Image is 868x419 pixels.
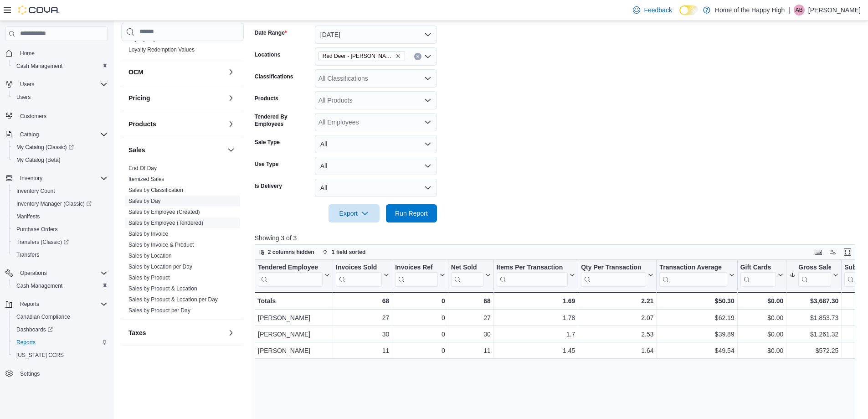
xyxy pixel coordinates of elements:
[644,5,672,15] span: Feedback
[13,186,59,197] a: Inventory Count
[226,67,236,78] button: OCM
[255,51,281,58] label: Locations
[128,264,192,270] a: Sales by Location per Day
[796,5,803,16] span: AB
[395,209,428,218] span: Run Report
[16,200,92,207] span: Inventory Manager (Classic)
[128,198,161,204] a: Sales by Day
[740,312,783,323] div: $0.00
[128,145,224,155] button: Sales
[2,128,111,141] button: Catalog
[336,345,389,356] div: 11
[128,119,156,129] h3: Products
[395,312,445,323] div: 0
[13,155,108,166] span: My Catalog (Beta)
[581,264,646,287] div: Qty Per Transaction
[128,165,157,171] a: End Of Day
[2,109,111,122] button: Customers
[827,247,838,258] button: Display options
[497,312,575,323] div: 1.78
[20,269,47,277] span: Operations
[9,248,111,261] button: Transfers
[319,247,370,258] button: 1 field sorted
[20,113,46,120] span: Customers
[659,345,734,356] div: $49.54
[336,295,389,306] div: 68
[255,233,862,243] p: Showing 3 of 3
[16,110,108,121] span: Customers
[2,298,111,310] button: Reports
[323,52,394,61] span: Red Deer - [PERSON_NAME] Place - Fire & Flower
[13,249,108,260] span: Transfers
[16,79,108,90] span: Users
[740,345,783,356] div: $0.00
[2,367,111,380] button: Settings
[257,295,330,306] div: Totals
[13,198,95,209] a: Inventory Manager (Classic)
[451,345,491,356] div: 11
[258,329,330,340] div: [PERSON_NAME]
[13,211,108,222] span: Manifests
[9,210,111,223] button: Manifests
[255,139,280,146] label: Sale Type
[629,1,675,19] a: Feedback
[336,264,382,272] div: Invoices Sold
[395,264,437,287] div: Invoices Ref
[13,224,108,235] span: Purchase Orders
[255,160,278,168] label: Use Type
[13,350,67,361] a: [US_STATE] CCRS
[386,204,437,222] button: Run Report
[329,204,380,222] button: Export
[255,29,287,36] label: Date Range
[16,173,108,184] span: Inventory
[16,268,108,279] span: Operations
[9,336,111,349] button: Reports
[16,313,70,321] span: Canadian Compliance
[20,131,39,138] span: Catalog
[2,267,111,279] button: Operations
[128,328,146,337] h3: Taxes
[128,328,224,337] button: Taxes
[395,295,445,306] div: 0
[679,5,699,15] input: Dark Mode
[740,264,776,287] div: Gift Card Sales
[496,295,575,306] div: 1.69
[581,345,653,356] div: 1.64
[226,145,236,155] button: Sales
[16,368,108,379] span: Settings
[581,264,653,287] button: Qty Per Transaction
[258,312,330,323] div: [PERSON_NAME]
[13,311,108,322] span: Canadian Compliance
[336,264,389,287] button: Invoices Sold
[788,5,790,16] p: |
[13,280,66,291] a: Cash Management
[336,264,382,287] div: Invoices Sold
[128,119,224,129] button: Products
[128,176,164,182] a: Itemized Sales
[9,197,111,210] a: Inventory Manager (Classic)
[9,236,111,248] a: Transfers (Classic)
[128,285,197,292] span: Sales by Product & Location
[258,264,330,287] button: Tendered Employee
[255,113,311,128] label: Tendered By Employees
[789,329,838,340] div: $1,261.32
[16,79,38,90] button: Users
[659,295,734,306] div: $50.30
[128,197,161,205] span: Sales by Day
[128,220,203,226] a: Sales by Employee (Tendered)
[16,48,38,59] a: Home
[20,175,42,182] span: Inventory
[715,5,785,16] p: Home of the Happy High
[332,248,366,256] span: 1 field sorted
[659,329,734,340] div: $39.89
[813,247,824,258] button: Keyboard shortcuts
[16,47,108,59] span: Home
[451,264,483,272] div: Net Sold
[128,296,218,303] a: Sales by Product & Location per Day
[789,264,838,287] button: Gross Sales
[16,299,43,310] button: Reports
[255,73,293,80] label: Classifications
[16,144,74,151] span: My Catalog (Classic)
